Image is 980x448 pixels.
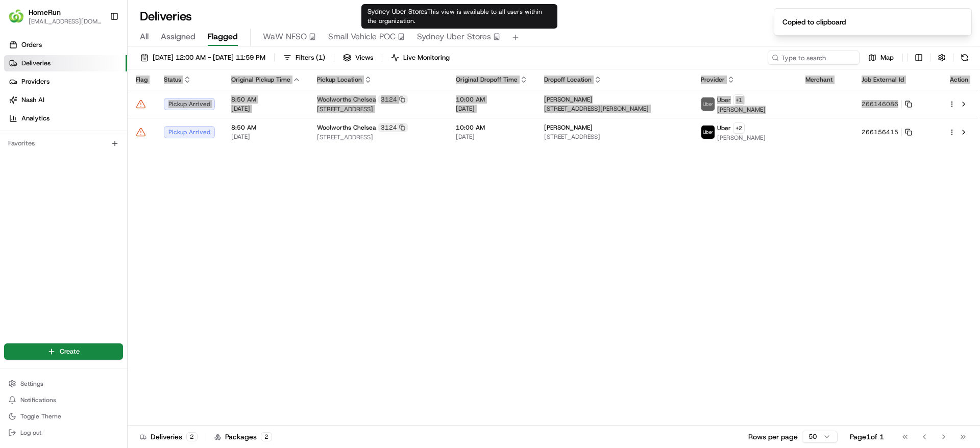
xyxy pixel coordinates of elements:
[231,133,301,141] span: [DATE]
[948,76,970,84] div: Action
[316,53,325,62] span: ( 1 )
[328,31,396,43] span: Small Vehicle POC
[862,128,912,136] button: 266156415
[136,51,270,65] button: [DATE] 12:00 AM - [DATE] 11:59 PM
[361,4,557,29] div: Sydney Uber Stores
[4,135,123,152] div: Favorites
[261,432,272,441] div: 2
[231,123,301,132] span: 8:50 AM
[544,123,593,132] span: [PERSON_NAME]
[208,31,238,43] span: Flagged
[717,134,766,142] span: [PERSON_NAME]
[378,95,408,104] div: 3124
[164,76,181,84] span: Status
[21,95,44,105] span: Nash AI
[456,95,528,104] span: 10:00 AM
[456,133,528,141] span: [DATE]
[4,110,127,127] a: Analytics
[338,51,378,65] button: Views
[21,77,50,86] span: Providers
[4,55,127,71] a: Deliveries
[140,31,149,43] span: All
[862,128,898,136] span: 266156415
[782,17,846,27] div: Copied to clipboard
[850,432,884,442] div: Page 1 of 1
[317,105,439,113] span: [STREET_ADDRESS]
[8,8,24,24] img: HomeRun
[717,124,731,132] span: Uber
[161,31,195,43] span: Assigned
[733,122,745,134] button: +2
[4,377,123,391] button: Settings
[136,76,148,84] span: Flag
[21,40,42,49] span: Orders
[20,396,56,404] span: Notifications
[544,105,684,113] span: [STREET_ADDRESS][PERSON_NAME]
[544,95,593,104] span: [PERSON_NAME]
[805,76,832,84] span: Merchant
[958,51,972,65] button: Refresh
[4,393,123,407] button: Notifications
[140,8,192,24] h1: Deliveries
[20,429,41,437] span: Log out
[29,7,61,17] button: HomeRun
[4,426,123,440] button: Log out
[717,106,766,114] span: [PERSON_NAME]
[231,105,301,113] span: [DATE]
[231,76,290,84] span: Original Pickup Time
[317,123,376,132] span: Woolworths Chelsea
[153,53,265,62] span: [DATE] 12:00 AM - [DATE] 11:59 PM
[317,133,439,141] span: [STREET_ADDRESS]
[214,432,272,442] div: Packages
[20,380,43,388] span: Settings
[140,432,198,442] div: Deliveries
[733,94,745,106] button: +1
[4,73,127,90] a: Providers
[544,76,592,84] span: Dropoff Location
[456,76,518,84] span: Original Dropoff Time
[417,31,491,43] span: Sydney Uber Stores
[29,17,102,26] button: [EMAIL_ADDRESS][DOMAIN_NAME]
[279,51,330,65] button: Filters(1)
[880,53,894,62] span: Map
[768,51,860,65] input: Type to search
[20,412,61,420] span: Toggle Theme
[4,92,127,108] a: Nash AI
[60,347,80,356] span: Create
[317,76,362,84] span: Pickup Location
[403,53,450,62] span: Live Monitoring
[717,96,731,104] span: Uber
[21,114,50,123] span: Analytics
[701,97,715,111] img: uber-new-logo.jpeg
[317,95,376,104] span: Woolworths Chelsea
[4,4,106,29] button: HomeRunHomeRun[EMAIL_ADDRESS][DOMAIN_NAME]
[864,51,898,65] button: Map
[21,59,51,68] span: Deliveries
[4,409,123,424] button: Toggle Theme
[544,133,684,141] span: [STREET_ADDRESS]
[862,76,904,84] span: Job External Id
[378,123,408,132] div: 3124
[701,126,715,139] img: uber-new-logo.jpeg
[701,76,725,84] span: Provider
[296,53,325,62] span: Filters
[862,100,912,108] button: 266146086
[456,105,528,113] span: [DATE]
[386,51,454,65] button: Live Monitoring
[355,53,373,62] span: Views
[862,100,898,108] span: 266146086
[186,432,198,441] div: 2
[263,31,307,43] span: WaW NFSO
[231,95,301,104] span: 8:50 AM
[456,123,528,132] span: 10:00 AM
[4,343,123,360] button: Create
[367,8,542,25] span: This view is available to all users within the organization.
[4,37,127,53] a: Orders
[748,432,798,442] p: Rows per page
